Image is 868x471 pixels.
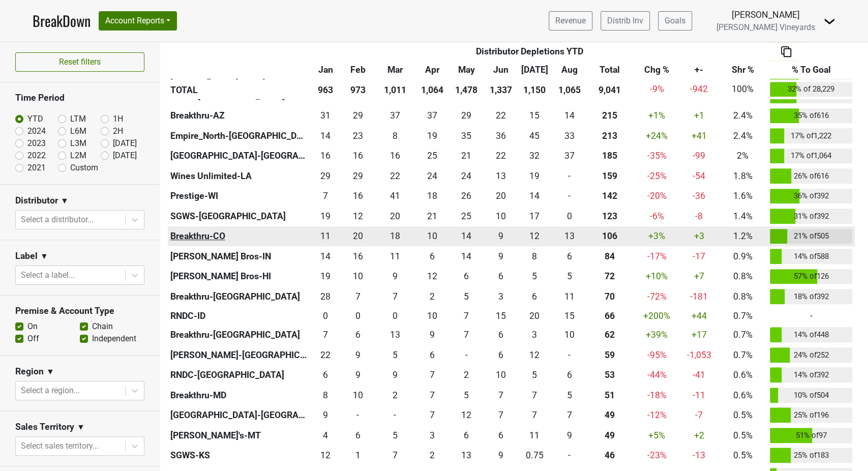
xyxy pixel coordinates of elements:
[451,169,482,183] div: 24
[589,290,631,303] div: 70
[485,186,517,207] td: 20.166
[168,126,310,146] th: Empire_North-[GEOGRAPHIC_DATA]
[27,320,38,333] label: On
[586,226,633,247] th: 106.415
[46,366,54,378] span: ▼
[342,42,717,61] th: Distributor Depletions YTD
[487,210,515,223] div: 10
[374,267,416,287] td: 8.97
[589,250,631,263] div: 84
[555,250,584,263] div: 6
[312,309,339,322] div: 0
[344,210,372,223] div: 12
[376,290,413,303] div: 7
[650,84,664,94] span: -9%
[586,286,633,307] th: 69.772
[485,226,517,247] td: 9.166
[61,195,69,207] span: ▼
[374,246,416,267] td: 11.08
[552,226,586,247] td: 12.5
[168,186,310,207] th: Prestige-WI
[448,166,484,186] td: 23.653
[633,267,680,287] td: +10 %
[589,169,631,183] div: 159
[485,286,517,307] td: 2.915
[416,286,448,307] td: 2.33
[310,186,342,207] td: 6.583
[683,270,715,283] div: +7
[717,246,767,267] td: 0.9%
[40,250,48,262] span: ▼
[416,307,448,325] td: 9.751
[519,229,550,243] div: 12
[717,226,767,247] td: 1.2%
[683,229,715,243] div: +3
[552,106,586,126] td: 14.167
[113,150,137,162] label: [DATE]
[168,307,310,325] th: RNDC-ID
[451,129,482,142] div: 35
[517,286,552,307] td: 6.247
[552,267,586,287] td: 5
[552,79,586,99] th: 1,065
[418,229,446,243] div: 10
[416,106,448,126] td: 37.002
[310,106,342,126] td: 31.084
[168,206,310,226] th: SGWS-[GEOGRAPHIC_DATA]
[451,250,482,263] div: 14
[589,210,631,223] div: 123
[310,307,342,325] td: 0
[586,61,633,79] th: Total: activate to sort column ascending
[312,189,339,202] div: 7
[416,226,448,247] td: 10.416
[448,106,484,126] td: 29.417
[549,11,592,31] a: Revenue
[310,146,342,166] td: 16.084
[586,267,633,287] th: 71.820
[487,109,515,122] div: 22
[633,226,680,247] td: +3 %
[717,126,767,146] td: 2.4%
[27,125,46,137] label: 2024
[683,210,715,223] div: -8
[451,149,482,162] div: 21
[15,195,58,206] h3: Distributor
[517,106,552,126] td: 14.75
[33,10,91,32] a: BreakDown
[168,166,310,186] th: Wines Unlimited-LA
[552,126,586,146] td: 32.582
[487,290,515,303] div: 3
[418,290,446,303] div: 2
[418,109,446,122] div: 37
[487,169,515,183] div: 13
[633,146,680,166] td: -35 %
[15,306,144,316] h3: Premise & Account Type
[451,229,482,243] div: 14
[716,22,815,32] span: [PERSON_NAME] Vineyards
[416,126,448,146] td: 18.751
[485,126,517,146] td: 36.168
[344,229,372,243] div: 20
[485,246,517,267] td: 8.91
[519,250,550,263] div: 8
[658,11,692,31] a: Goals
[586,166,633,186] th: 159.360
[27,333,39,345] label: Off
[416,166,448,186] td: 23.661
[376,189,413,202] div: 41
[552,61,586,79] th: Aug: activate to sort column ascending
[517,186,552,207] td: 14.333
[70,125,86,137] label: L6M
[633,126,680,146] td: +24 %
[717,146,767,166] td: 2%
[113,113,123,125] label: 1H
[517,246,552,267] td: 8
[168,106,310,126] th: Breakthru-AZ
[589,229,631,243] div: 106
[342,166,374,186] td: 29.159
[485,267,517,287] td: 5.58
[418,149,446,162] div: 25
[683,169,715,183] div: -54
[716,8,815,21] div: [PERSON_NAME]
[517,206,552,226] td: 16.667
